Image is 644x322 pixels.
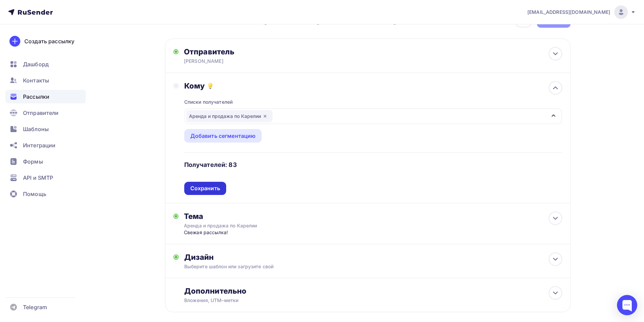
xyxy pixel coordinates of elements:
[23,60,49,68] span: Дашборд
[5,122,86,136] a: Шаблоны
[184,222,304,229] div: Аренда и продажа по Карелии
[23,174,53,182] span: API и SMTP
[184,212,317,221] div: Тема
[24,37,74,45] div: Создать рассылку
[184,286,562,296] div: Дополнительно
[184,81,562,91] div: Кому
[527,9,610,16] span: [EMAIL_ADDRESS][DOMAIN_NAME]
[23,190,46,198] span: Помощь
[184,99,233,105] div: Списки получателей
[5,106,86,120] a: Отправители
[23,109,59,117] span: Отправители
[190,184,220,192] div: Сохранить
[184,297,525,304] div: Вложения, UTM–метки
[23,93,49,101] span: Рассылки
[184,263,525,270] div: Выберите шаблон или загрузите свой
[184,252,562,262] div: Дизайн
[23,141,55,149] span: Интеграции
[23,125,49,133] span: Шаблоны
[184,47,330,56] div: Отправитель
[184,161,237,169] h4: Получателей: 83
[184,58,316,65] div: [PERSON_NAME]
[186,110,272,122] div: Аренда и продажа по Карелии
[23,157,43,166] span: Формы
[5,155,86,168] a: Формы
[23,303,47,311] span: Telegram
[23,76,49,84] span: Контакты
[5,74,86,87] a: Контакты
[184,108,562,124] button: Аренда и продажа по Карелии
[5,90,86,103] a: Рассылки
[5,57,86,71] a: Дашборд
[184,229,317,236] div: Свежая рассылка!
[190,132,256,140] div: Добавить сегментацию
[527,5,636,19] a: [EMAIL_ADDRESS][DOMAIN_NAME]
